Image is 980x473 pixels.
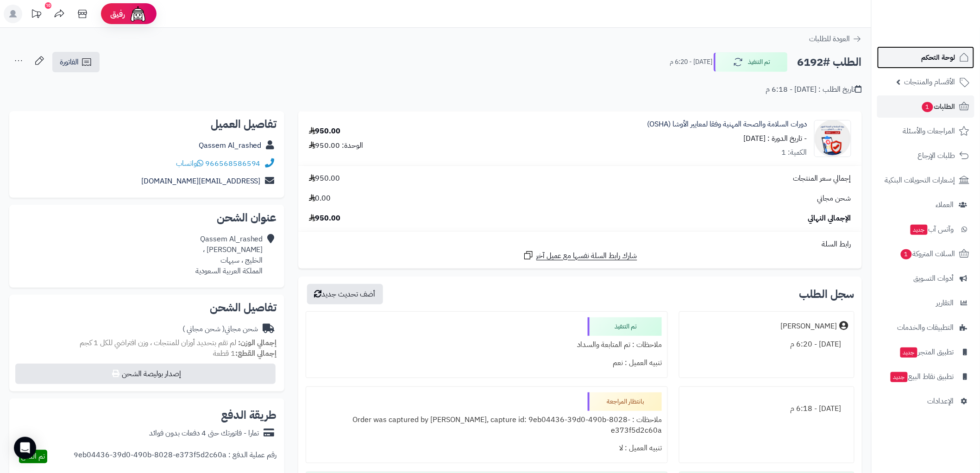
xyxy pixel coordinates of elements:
[309,193,331,204] span: 0.00
[781,321,837,332] div: [PERSON_NAME]
[25,5,48,25] a: تحديثات المنصة
[221,410,277,421] h2: طريقة الدفع
[129,5,147,23] img: ai-face.png
[205,158,261,169] a: 966568586594
[182,323,225,334] span: ( شحن مجاني )
[905,76,955,88] span: الأقسام والمنتجات
[877,292,974,314] a: التقارير
[901,249,912,259] span: 1
[877,366,974,388] a: تطبيق نقاط البيعجديد
[936,296,954,309] span: التقارير
[877,169,974,191] a: إشعارات التحويلات البنكية
[885,174,955,187] span: إشعارات التحويلات البنكية
[900,347,917,358] span: جديد
[15,364,276,384] button: إصدار بوليصة الشحن
[17,212,277,223] h2: عنوان الشحن
[928,395,954,408] span: الإعدادات
[714,52,788,72] button: تم التنفيذ
[921,100,955,113] span: الطلبات
[312,411,662,440] div: ملاحظات : Order was captured by [PERSON_NAME], capture id: 9eb04436-39d0-490b-8028-e373f5d2c60a
[685,335,848,353] div: [DATE] - 6:20 م
[898,321,954,334] span: التطبيقات والخدمات
[176,158,203,169] a: واتساب
[52,52,100,72] a: الفاتورة
[536,251,637,261] span: شارك رابط السلة نفسها مع عميل آخر
[903,125,955,138] span: المراجعات والأسئلة
[309,213,341,224] span: 950.00
[17,302,277,313] h2: تفاصيل الشحن
[182,324,258,334] div: شحن مجاني
[45,2,51,9] div: 10
[302,239,858,250] div: رابط السلة
[914,272,954,285] span: أدوات التسويق
[588,392,662,411] div: بانتظار المراجعة
[213,348,277,359] small: 1 قطعة
[810,33,862,44] a: العودة للطلبات
[766,84,862,95] div: تاريخ الطلب : [DATE] - 6:18 م
[917,24,971,43] img: logo-2.png
[922,51,955,64] span: لوحة التحكم
[744,133,807,144] small: - تاريخ الدورة : [DATE]
[877,316,974,339] a: التطبيقات والخدمات
[14,437,36,459] div: Open Intercom Messenger
[877,194,974,216] a: العملاء
[798,53,862,72] h2: الطلب #6192
[890,370,954,383] span: تطبيق نقاط البيع
[141,176,261,187] a: [EMAIL_ADDRESS][DOMAIN_NAME]
[877,243,974,265] a: السلات المتروكة1
[309,126,341,137] div: 950.00
[899,346,954,359] span: تطبيق المتجر
[110,8,125,19] span: رفيق
[799,289,854,300] h3: سجل الطلب
[877,341,974,363] a: تطبيق المتجرجديد
[149,428,259,439] div: تمارا - فاتورتك حتى 4 دفعات بدون فوائد
[817,193,851,204] span: شحن مجاني
[782,147,807,158] div: الكمية: 1
[815,120,851,157] img: 1752420691-%D8%A7%D9%84%D8%B3%D9%84%D8%A7%D9%85%D8%A9%20%D9%88%20%D8%A7%D9%84%D8%B5%D8%AD%D8%A9%2...
[80,337,236,348] span: لم تقم بتحديد أوزان للمنتجات ، وزن افتراضي للكل 1 كجم
[877,390,974,412] a: الإعدادات
[877,46,974,69] a: لوحة التحكم
[877,95,974,118] a: الطلبات1
[309,140,364,151] div: الوحدة: 950.00
[877,218,974,240] a: وآتس آبجديد
[235,348,277,359] strong: إجمالي القطع:
[60,57,79,68] span: الفاتورة
[918,149,955,162] span: طلبات الإرجاع
[911,225,928,235] span: جديد
[307,284,383,304] button: أضف تحديث جديد
[810,33,850,44] span: العودة للطلبات
[199,140,262,151] a: Qassem Al_rashed
[74,450,277,463] div: رقم عملية الدفع : 9eb04436-39d0-490b-8028-e373f5d2c60a
[793,173,851,184] span: إجمالي سعر المنتجات
[195,234,263,276] div: Qassem Al_rashed [PERSON_NAME] ، الخليج ، سيهات المملكة العربية السعودية
[670,57,712,67] small: [DATE] - 6:20 م
[312,354,662,372] div: تنبيه العميل : نعم
[17,119,277,130] h2: تفاصيل العميل
[312,336,662,354] div: ملاحظات : تم المتابعة والسداد
[588,317,662,336] div: تم التنفيذ
[877,120,974,142] a: المراجعات والأسئلة
[808,213,851,224] span: الإجمالي النهائي
[309,173,340,184] span: 950.00
[877,267,974,290] a: أدوات التسويق
[922,102,933,112] span: 1
[238,337,277,348] strong: إجمالي الوزن:
[877,145,974,167] a: طلبات الإرجاع
[910,223,954,236] span: وآتس آب
[936,198,954,211] span: العملاء
[312,439,662,457] div: تنبيه العميل : لا
[523,250,637,261] a: شارك رابط السلة نفسها مع عميل آخر
[891,372,908,382] span: جديد
[647,119,807,130] a: دورات السلامة والصحة المهنية وفقا لمعايير الأوشا (OSHA)
[900,247,955,260] span: السلات المتروكة
[685,400,848,418] div: [DATE] - 6:18 م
